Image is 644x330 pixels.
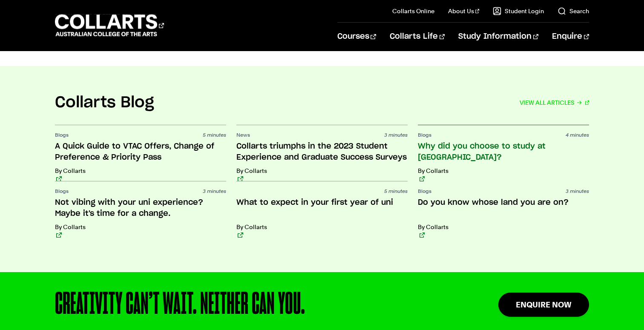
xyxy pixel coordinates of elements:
a: Student Login [493,7,544,15]
a: Collarts Life [390,23,445,51]
a: About Us [448,7,480,15]
a: News 3 minutes Collarts triumphs in the 2023 Student Experience and Graduate Success Surveys By C... [236,126,408,182]
a: Blogs 4 minutes Why did you choose to study at [GEOGRAPHIC_DATA]? By Collarts [418,126,589,182]
div: CREATIVITY CAN’T WAIT. NEITHER CAN YOU. [55,289,444,320]
a: Search [558,7,589,15]
a: Study Information [458,23,538,51]
a: Blogs 3 minutes Do you know whose land you are on? By Collarts [418,182,589,238]
a: Enquire [552,23,589,51]
p: By Collarts [236,223,408,231]
span: Blogs [418,189,431,194]
p: By Collarts [236,166,408,175]
a: Courses [337,23,376,51]
h2: Collarts Blog [55,93,154,112]
a: Collarts Online [392,7,434,15]
a: Blogs 3 minutes Not vibing with your uni experience? Maybe it's time for a change. By Collarts [55,182,226,238]
span: 5 minutes [203,132,226,138]
span: 4 minutes [566,132,589,138]
span: 5 minutes [384,189,408,194]
a: 5 minutes What to expect in your first year of uni By Collarts [236,182,408,238]
div: Go to homepage [55,13,164,37]
span: 3 minutes [203,189,226,194]
h3: Why did you choose to study at [GEOGRAPHIC_DATA]? [418,141,589,163]
h3: Collarts triumphs in the 2023 Student Experience and Graduate Success Surveys [236,141,408,163]
a: Blogs 5 minutes A Quick Guide to VTAC Offers, Change of Preference & Priority Pass By Collarts [55,126,226,182]
span: Blogs [55,132,69,138]
p: By Collarts [55,166,226,175]
span: 3 minutes [384,132,408,138]
a: Enquire Now [498,293,589,317]
p: By Collarts [418,223,589,231]
h3: What to expect in your first year of uni [236,197,408,219]
h3: Do you know whose land you are on? [418,197,589,219]
span: News [236,132,250,138]
p: By Collarts [55,223,226,231]
span: Blogs [55,189,69,194]
h3: Not vibing with your uni experience? Maybe it's time for a change. [55,197,226,219]
a: VIEW ALL ARTICLES [520,97,589,109]
p: By Collarts [418,166,589,175]
h3: A Quick Guide to VTAC Offers, Change of Preference & Priority Pass [55,141,226,163]
span: Blogs [418,132,431,138]
span: 3 minutes [566,189,589,194]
